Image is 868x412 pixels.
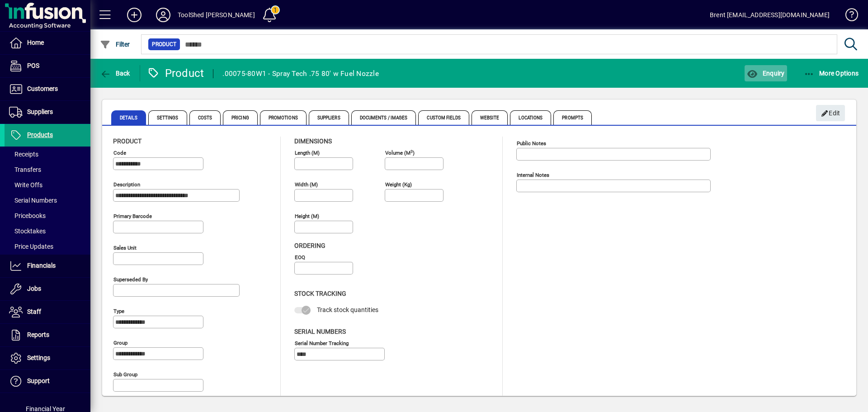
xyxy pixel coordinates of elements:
mat-label: Volume (m ) [385,150,415,156]
a: Customers [5,78,90,100]
span: Products [27,131,53,138]
sup: 3 [410,149,413,153]
span: Pricebooks [9,212,46,219]
a: Jobs [5,278,90,300]
span: Stocktakes [9,227,46,235]
a: Settings [5,347,90,369]
span: Edit [821,106,840,121]
span: Price Updates [9,243,53,250]
span: Support [27,377,50,384]
span: Home [27,39,44,46]
span: Locations [510,110,551,125]
mat-label: Internal Notes [517,172,549,178]
span: Settings [27,354,50,361]
span: Back [100,70,130,77]
span: Settings [148,110,187,125]
span: Suppliers [27,108,53,115]
mat-label: Code [113,150,126,156]
mat-label: Public Notes [517,140,546,147]
mat-label: Description [113,181,140,188]
a: Write Offs [5,177,90,193]
span: Promotions [260,110,307,125]
button: Profile [149,7,178,23]
button: Edit [816,105,845,121]
span: Product [152,40,176,49]
span: Reports [27,331,49,338]
a: Serial Numbers [5,193,90,208]
button: Enquiry [745,65,787,81]
mat-label: Serial Number tracking [295,340,349,346]
span: Serial Numbers [294,328,346,335]
span: Receipts [9,151,38,158]
mat-label: Superseded by [113,276,148,283]
a: Stocktakes [5,223,90,239]
span: Prompts [553,110,592,125]
div: Brent [EMAIL_ADDRESS][DOMAIN_NAME] [710,8,830,22]
span: Product [113,137,142,145]
button: Filter [98,36,132,52]
div: Product [147,66,204,81]
span: Track stock quantities [317,306,378,313]
a: Price Updates [5,239,90,254]
span: Website [472,110,508,125]
button: Add [120,7,149,23]
div: .00075-80W1 - Spray Tech .75 80' w Fuel Nozzle [222,66,379,81]
span: Staff [27,308,41,315]
span: Dimensions [294,137,332,145]
a: Support [5,370,90,393]
span: Filter [100,41,130,48]
a: Home [5,32,90,54]
a: Receipts [5,147,90,162]
span: Serial Numbers [9,197,57,204]
span: Details [111,110,146,125]
button: Back [98,65,132,81]
span: Ordering [294,242,325,249]
span: Costs [189,110,221,125]
mat-label: Width (m) [295,181,318,188]
a: POS [5,55,90,77]
mat-label: Weight (Kg) [385,181,412,188]
span: Financials [27,262,56,269]
mat-label: EOQ [295,254,305,260]
mat-label: Primary barcode [113,213,152,219]
mat-label: Type [113,308,124,314]
app-page-header-button: Back [90,65,140,81]
a: Knowledge Base [839,2,857,31]
span: Stock Tracking [294,290,346,297]
span: Custom Fields [418,110,469,125]
mat-label: Sales unit [113,245,137,251]
span: Write Offs [9,181,42,189]
span: Enquiry [747,70,784,77]
div: ToolShed [PERSON_NAME] [178,8,255,22]
a: Staff [5,301,90,323]
a: Suppliers [5,101,90,123]
button: More Options [802,65,861,81]
a: Financials [5,255,90,277]
span: Customers [27,85,58,92]
span: Jobs [27,285,41,292]
mat-label: Group [113,340,127,346]
span: Transfers [9,166,41,173]
mat-label: Height (m) [295,213,319,219]
a: Transfers [5,162,90,177]
span: POS [27,62,39,69]
a: Pricebooks [5,208,90,223]
span: Documents / Images [351,110,416,125]
span: More Options [804,70,859,77]
mat-label: Sub group [113,371,137,378]
mat-label: Length (m) [295,150,320,156]
span: Suppliers [309,110,349,125]
span: Pricing [223,110,258,125]
a: Reports [5,324,90,346]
